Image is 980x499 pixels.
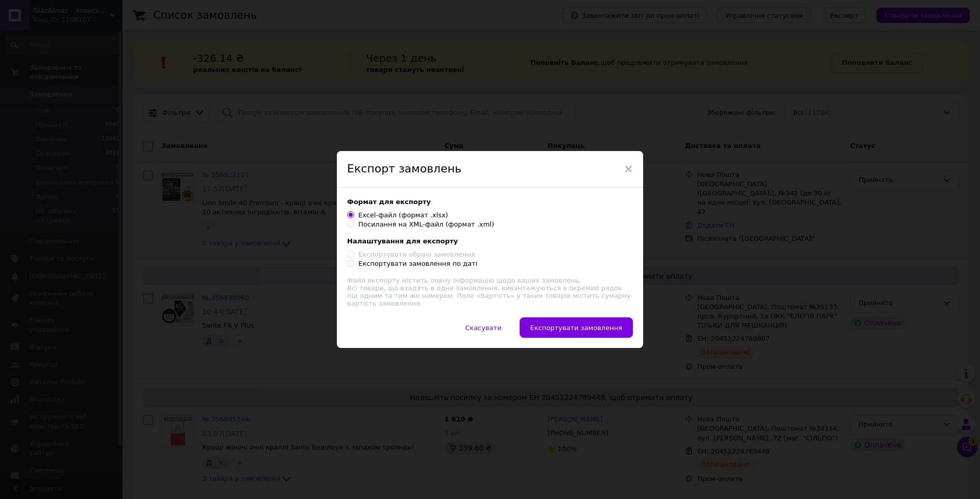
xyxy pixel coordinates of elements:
[347,277,633,284] div: Файл експорту містить повну інформацію щодо ваших замовлень.
[358,220,494,229] div: Посилання на XML-файл (формат .xml)
[465,324,501,332] span: Скасувати
[347,277,633,307] div: Всі товари, що входять в одне замовлення, вивантажуються в окремий рядок під одним та тим же номе...
[358,259,477,268] div: Експортувати замовлення по даті
[624,160,633,178] span: ×
[530,324,622,332] span: Експортувати замовлення
[358,250,475,259] div: Експортувати обрані замовлення
[520,317,633,338] button: Експортувати замовлення
[358,211,448,220] div: Excel-файл (формат .xlsx)
[347,237,633,245] div: Налаштування для експорту
[347,198,633,206] div: Формат для експорту
[454,317,512,338] button: Скасувати
[337,151,643,188] div: Експорт замовлень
